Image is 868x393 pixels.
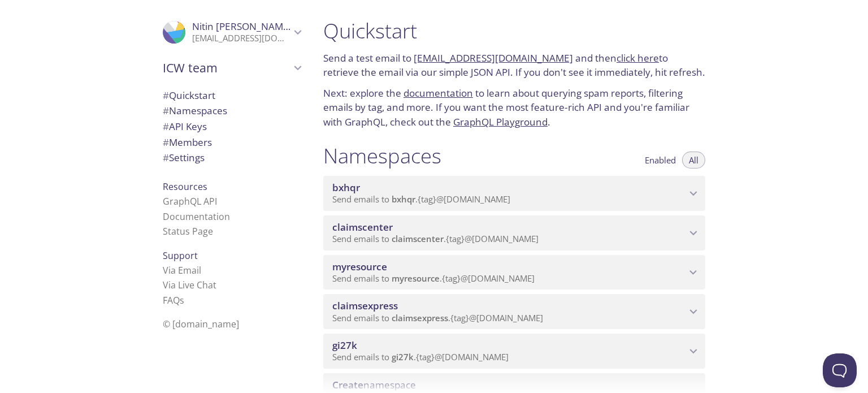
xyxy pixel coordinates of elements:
a: click here [617,51,659,64]
a: Via Email [163,264,201,277]
span: bxhqr [332,181,360,194]
div: Nitin Jindal [154,14,310,51]
div: ICW team [154,53,310,83]
span: Nitin [PERSON_NAME] [192,20,292,33]
span: Resources [163,180,207,193]
span: # [163,89,169,102]
span: Namespaces [163,104,227,117]
a: GraphQL Playground [453,115,548,128]
span: claimsexpress [392,312,448,323]
span: Send emails to . {tag} @[DOMAIN_NAME] [332,351,509,362]
h1: Namespaces [323,143,441,169]
a: GraphQL API [163,195,217,208]
a: Via Live Chat [163,279,216,291]
div: Team Settings [154,150,310,166]
span: claimscenter [392,233,444,244]
div: bxhqr namespace [323,176,705,211]
a: documentation [403,87,473,100]
span: © [DOMAIN_NAME] [163,318,239,330]
span: # [163,136,169,149]
div: API Keys [154,119,310,135]
a: [EMAIL_ADDRESS][DOMAIN_NAME] [414,51,573,64]
span: claimsexpress [332,299,398,312]
span: API Keys [163,120,207,133]
iframe: Help Scout Beacon - Open [823,353,857,387]
span: ICW team [163,60,290,76]
span: Send emails to . {tag} @[DOMAIN_NAME] [332,233,539,244]
span: Support [163,249,198,262]
span: # [163,104,169,117]
div: Namespaces [154,103,310,119]
a: FAQ [163,294,184,306]
h1: Quickstart [323,18,705,44]
button: Enabled [638,152,683,169]
span: Quickstart [163,89,215,102]
span: myresource [392,273,440,284]
span: gi27k [332,339,357,352]
div: myresource namespace [323,255,705,290]
div: claimsexpress namespace [323,294,705,329]
div: Members [154,135,310,150]
button: All [682,152,705,169]
p: Send a test email to and then to retrieve the email via our simple JSON API. If you don't see it ... [323,51,705,80]
p: [EMAIL_ADDRESS][DOMAIN_NAME] [192,33,290,44]
span: s [180,294,184,306]
span: bxhqr [392,193,415,205]
span: Send emails to . {tag} @[DOMAIN_NAME] [332,193,510,205]
div: gi27k namespace [323,334,705,369]
span: Members [163,136,212,149]
span: myresource [332,260,387,273]
a: Status Page [163,225,213,237]
a: Documentation [163,210,230,223]
span: claimscenter [332,221,393,234]
p: Next: explore the to learn about querying spam reports, filtering emails by tag, and more. If you... [323,86,705,129]
span: Send emails to . {tag} @[DOMAIN_NAME] [332,273,535,284]
span: Settings [163,151,205,164]
span: gi27k [392,351,414,362]
div: claimscenter namespace [323,215,705,251]
span: # [163,120,169,133]
div: Quickstart [154,88,310,103]
span: # [163,151,169,164]
span: Send emails to . {tag} @[DOMAIN_NAME] [332,312,543,323]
